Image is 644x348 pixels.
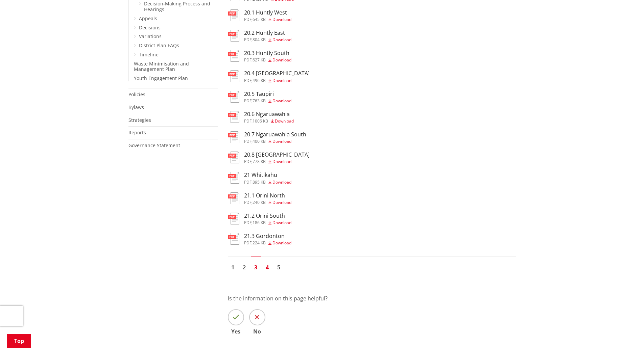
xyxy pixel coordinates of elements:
img: document-pdf.svg [228,91,239,103]
span: pdf [244,240,252,246]
img: document-pdf.svg [228,172,239,184]
span: 186 KB [253,220,266,225]
a: Strategies [128,117,151,123]
a: 20.1 Huntly West pdf,645 KB Download [228,9,291,22]
h3: 21 Whitikahu [244,172,291,178]
a: 21.3 Gordonton pdf,224 KB Download [228,233,291,245]
a: 20.5 Taupiri pdf,763 KB Download [228,91,291,103]
p: Is the information on this page helpful? [228,294,516,302]
img: document-pdf.svg [228,111,239,123]
h3: 21.3 Gordonton [244,233,291,239]
img: document-pdf.svg [228,30,239,42]
span: 400 KB [253,138,266,144]
div: , [244,18,291,22]
div: , [244,79,310,83]
div: , [244,200,291,205]
img: document-pdf.svg [228,152,239,163]
h3: 20.4 [GEOGRAPHIC_DATA] [244,70,310,77]
a: 20.3 Huntly South pdf,627 KB Download [228,50,291,62]
nav: Pagination [228,257,516,274]
a: Governance Statement [128,142,180,149]
a: 21 Whitikahu pdf,895 KB Download [228,172,291,184]
div: , [244,99,291,103]
a: Policies [128,91,145,98]
span: Download [272,98,291,104]
a: Decisions [139,24,161,31]
img: document-pdf.svg [228,131,239,143]
a: Decision-Making Process and Hearings [144,0,210,12]
div: , [244,38,291,42]
span: pdf [244,57,252,63]
span: 895 KB [253,179,266,185]
span: pdf [244,179,252,185]
h3: 20.8 [GEOGRAPHIC_DATA] [244,152,310,158]
span: pdf [244,138,252,144]
h3: 21.1 Orini North [244,192,291,199]
a: 20.6 Ngaruawahia pdf,1006 KB Download [228,111,294,123]
span: No [249,329,265,334]
a: Waste Minimisation and Management Plan [134,60,189,73]
img: document-pdf.svg [228,9,239,21]
a: Go to page 2 [239,262,249,272]
img: document-pdf.svg [228,50,239,62]
span: Download [272,37,291,43]
div: , [244,180,291,184]
span: Download [272,159,291,164]
span: pdf [244,220,252,225]
span: Download [272,179,291,185]
span: Download [272,17,291,22]
a: Appeals [139,15,157,22]
span: 224 KB [253,240,266,246]
div: , [244,139,306,143]
span: 627 KB [253,57,266,63]
a: Reports [128,129,146,136]
a: Page 3 [251,262,261,272]
span: 804 KB [253,37,266,43]
span: pdf [244,118,252,124]
span: pdf [244,199,252,205]
div: , [244,241,291,245]
img: document-pdf.svg [228,192,239,204]
img: document-pdf.svg [228,213,239,224]
span: 240 KB [253,199,266,205]
span: 1006 KB [253,118,268,124]
span: Download [272,78,291,83]
a: Go to page 4 [262,262,272,272]
span: Download [272,240,291,246]
h3: 20.7 Ngaruawahia South [244,131,306,138]
div: , [244,160,310,164]
a: Bylaws [128,104,144,110]
a: District Plan FAQs [139,42,179,49]
span: pdf [244,37,252,43]
span: Download [272,57,291,63]
span: Download [272,220,291,225]
a: 21.2 Orini South pdf,186 KB Download [228,213,291,225]
span: 778 KB [253,159,266,164]
h3: 20.2 Huntly East [244,30,291,36]
a: 20.7 Ngaruawahia South pdf,400 KB Download [228,131,306,143]
h3: 20.1 Huntly West [244,9,291,16]
span: pdf [244,78,252,83]
span: 763 KB [253,98,266,104]
a: 21.1 Orini North pdf,240 KB Download [228,192,291,205]
span: Yes [228,329,244,334]
div: , [244,58,291,62]
a: Go to page 1 [228,262,238,272]
h3: 20.5 Taupiri [244,91,291,97]
span: Download [272,199,291,205]
div: , [244,221,291,225]
a: 20.4 [GEOGRAPHIC_DATA] pdf,496 KB Download [228,70,310,82]
span: pdf [244,159,252,164]
div: , [244,119,294,123]
h3: 20.6 Ngaruawahia [244,111,294,117]
h3: 21.2 Orini South [244,213,291,219]
span: 645 KB [253,17,266,22]
h3: 20.3 Huntly South [244,50,291,56]
a: Variations [139,33,162,39]
a: Timeline [139,51,159,58]
span: pdf [244,98,252,104]
a: Top [7,334,31,348]
span: Download [272,138,291,144]
a: 20.2 Huntly East pdf,804 KB Download [228,30,291,42]
a: 20.8 [GEOGRAPHIC_DATA] pdf,778 KB Download [228,152,310,164]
